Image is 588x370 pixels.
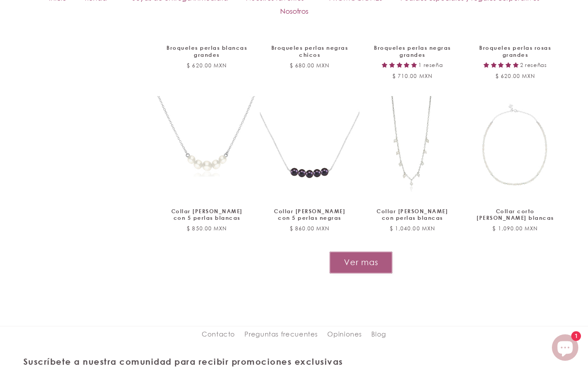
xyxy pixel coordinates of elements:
[549,334,581,363] inbox-online-store-chat: Chat de la tienda online Shopify
[202,329,235,342] a: Contacto
[372,208,453,222] a: Collar [PERSON_NAME] con perlas blancas
[371,326,386,342] a: Blog
[269,44,350,58] a: Broqueles perlas negras chicos
[23,356,425,367] h2: Suscríbete a nuestra comunidad para recibir promociones exclusivas
[166,208,247,222] a: Collar [PERSON_NAME] con 5 perlas blancas
[475,44,555,58] a: Broqueles perlas rosas grandes
[244,326,318,342] a: Preguntas frecuentes
[166,44,247,58] a: Broqueles perlas blancas grandes
[327,326,362,342] a: Opiniones
[372,44,453,58] a: Broqueles perlas negras grandes
[475,208,555,222] a: Collar corto [PERSON_NAME] blancas
[271,4,317,18] a: Nosotros
[269,208,350,222] a: Collar [PERSON_NAME] con 5 perlas negras
[329,252,392,273] button: Ver mas
[280,6,308,16] span: Nosotros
